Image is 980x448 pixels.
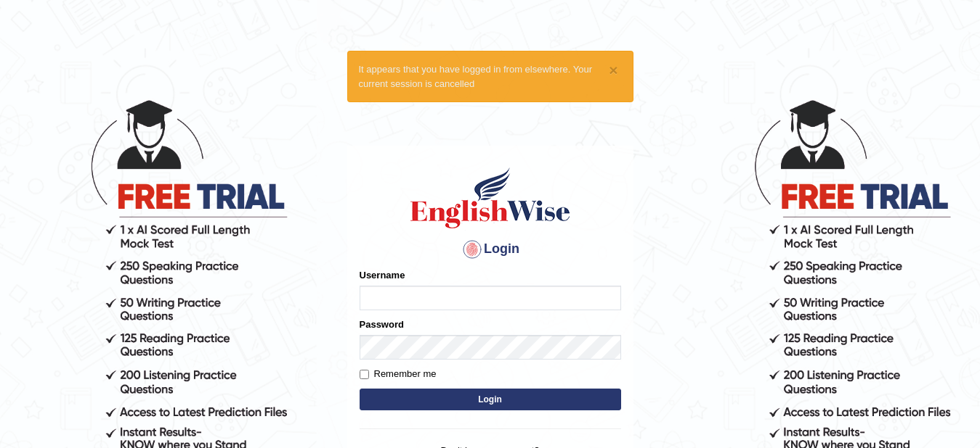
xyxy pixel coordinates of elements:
div: It appears that you have logged in from elsewhere. Your current session is cancelled [347,51,633,101]
label: Password [360,318,404,331]
button: Login [360,389,621,410]
button: × [609,62,617,78]
h4: Login [360,238,621,261]
label: Username [360,268,405,282]
label: Remember me [360,367,437,381]
input: Remember me [360,370,369,379]
img: Logo of English Wise sign in for intelligent practice with AI [408,165,573,231]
